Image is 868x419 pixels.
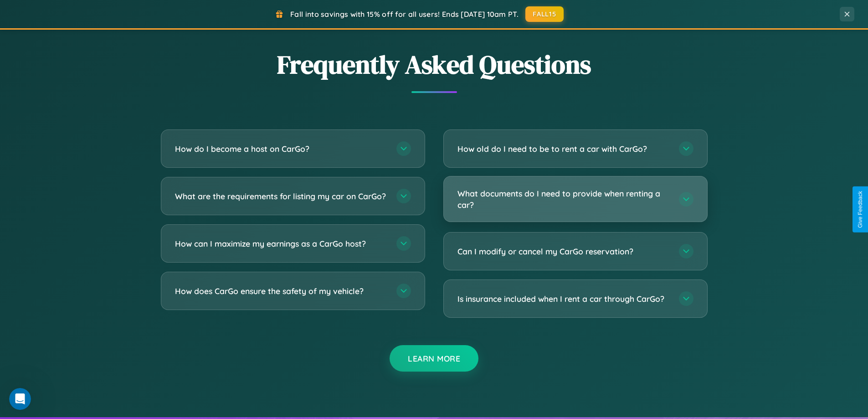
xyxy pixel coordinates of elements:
h2: Frequently Asked Questions [161,47,708,82]
h3: What are the requirements for listing my car on CarGo? [175,191,387,202]
h3: How do I become a host on CarGo? [175,143,387,155]
h3: Is insurance included when I rent a car through CarGo? [457,293,670,305]
span: Fall into savings with 15% off for all users! Ends [DATE] 10am PT. [290,10,519,19]
h3: Can I modify or cancel my CarGo reservation? [457,246,670,257]
div: Give Feedback [857,191,863,228]
h3: How does CarGo ensure the safety of my vehicle? [175,285,387,297]
h3: How old do I need to be to rent a car with CarGo? [457,143,670,155]
iframe: Intercom live chat [9,388,31,410]
button: FALL15 [525,6,564,22]
h3: What documents do I need to provide when renting a car? [457,188,670,210]
button: Learn More [390,345,478,372]
h3: How can I maximize my earnings as a CarGo host? [175,238,387,249]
